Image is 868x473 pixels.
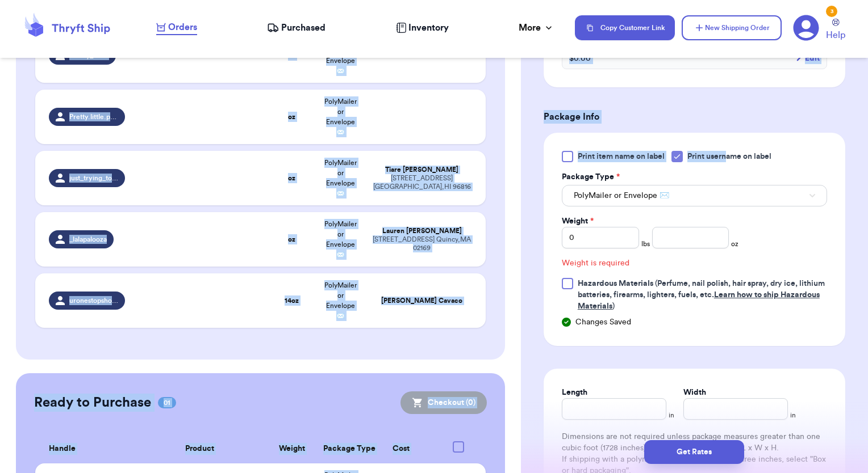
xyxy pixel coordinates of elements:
label: Length [562,387,587,398]
h3: Package Info [544,110,845,124]
span: Orders [168,20,197,34]
span: Print item name on label [578,151,665,162]
span: uronestopshopp [69,296,119,305]
span: _lalapalooza [69,235,107,244]
a: Inventory [396,21,449,35]
label: Width [683,387,706,398]
a: Orders [156,20,197,35]
span: Purchased [281,21,325,35]
button: Checkout (0) [400,391,487,414]
div: [STREET_ADDRESS] Quincy , MA 02169 [372,235,472,252]
strong: oz [288,175,295,181]
span: Help [826,28,845,42]
th: Weight [268,434,316,463]
span: Print username on label [687,151,771,162]
span: Inventory [408,21,449,35]
th: Product [132,434,268,463]
span: Changes Saved [575,316,631,328]
button: Get Rates [644,440,744,464]
strong: oz [288,236,295,243]
span: Pretty.little.puas [69,112,119,121]
h2: Ready to Purchase [34,394,151,412]
div: Weight is required [562,257,827,269]
div: Tiare [PERSON_NAME] [372,166,472,174]
div: More [519,21,554,35]
span: Hazardous Materials [578,280,653,288]
button: Copy Customer Link [575,15,675,40]
span: lbs [641,239,650,248]
span: just_trying_to_live_with_aloha [69,174,119,183]
th: Package Type [316,434,365,463]
div: [STREET_ADDRESS] [GEOGRAPHIC_DATA] , HI 96816 [372,174,472,191]
a: Purchased [267,21,325,35]
span: PolyMailer or Envelope ✉️ [324,282,357,319]
label: Package Type [562,171,620,183]
div: [PERSON_NAME] Cavaco [372,297,472,305]
button: Edit [796,53,820,64]
button: PolyMailer or Envelope ✉️ [562,185,827,206]
span: oz [731,239,738,248]
span: PolyMailer or Envelope ✉️ [324,221,357,258]
div: Lauren [PERSON_NAME] [372,227,472,235]
span: PolyMailer or Envelope ✉️ [324,159,357,197]
a: 3 [793,15,819,41]
th: Cost [365,434,437,463]
label: Weight [562,216,594,227]
span: PolyMailer or Envelope ✉️ [324,98,357,136]
span: (Perfume, nail polish, hair spray, dry ice, lithium batteries, firearms, lighters, fuels, etc. ) [578,280,825,310]
span: Handle [49,443,76,455]
span: 01 [158,397,176,408]
strong: 14 oz [285,297,299,304]
span: in [790,411,796,420]
button: New Shipping Order [682,15,782,40]
span: $ 0.00 [569,53,591,64]
a: Help [826,19,845,42]
div: 3 [826,6,837,17]
span: in [669,411,674,420]
strong: oz [288,113,295,120]
span: PolyMailer or Envelope ✉️ [574,190,669,201]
